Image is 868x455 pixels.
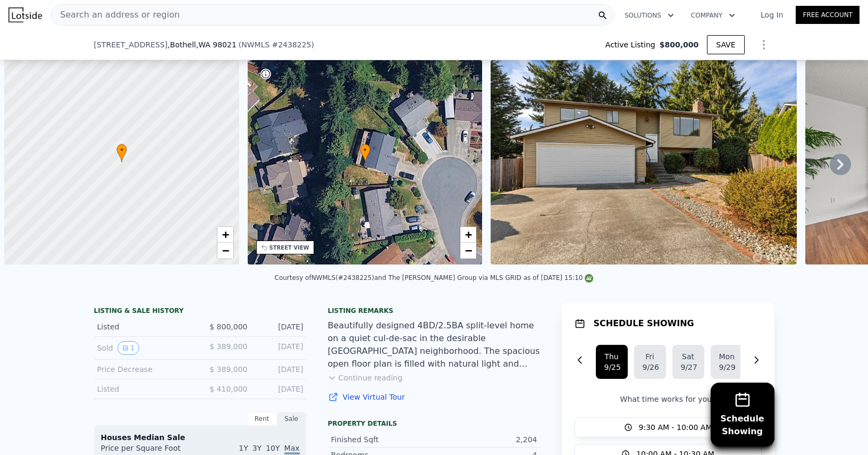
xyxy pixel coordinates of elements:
[239,39,314,50] div: ( )
[239,444,248,452] span: 1Y
[634,345,666,379] button: Fri9/26
[217,227,233,243] a: Zoom in
[707,35,744,54] button: SAVE
[97,384,192,394] div: Listed
[672,345,704,379] button: Sat9/27
[643,351,658,362] div: Fri
[575,394,762,404] p: What time works for you?
[269,244,309,252] div: STREET VIEW
[272,40,311,49] span: # 2438225
[748,10,796,20] a: Log In
[681,351,696,362] div: Sat
[616,6,682,25] button: Solutions
[465,228,472,241] span: +
[266,444,280,452] span: 10Y
[719,351,734,362] div: Mon
[209,342,247,351] span: $ 389,000
[284,444,300,454] span: Max
[277,412,307,426] div: Sale
[94,39,168,50] span: [STREET_ADDRESS]
[682,6,744,25] button: Company
[328,392,541,402] a: View Virtual Tour
[596,345,628,379] button: Thu9/25
[9,7,42,22] img: Lotside
[52,9,180,21] span: Search an address or region
[711,345,743,379] button: Mon9/29
[660,39,699,50] span: $800,000
[331,434,434,445] div: Finished Sqft
[360,144,370,162] div: •
[434,434,537,445] div: 2,204
[605,39,660,50] span: Active Listing
[217,243,233,259] a: Zoom out
[209,365,247,374] span: $ 389,000
[594,317,694,330] h1: SCHEDULE SHOWING
[604,362,619,373] div: 9/25
[247,412,277,426] div: Rent
[719,362,734,373] div: 9/29
[252,444,262,452] span: 3Y
[256,341,304,355] div: [DATE]
[256,321,304,332] div: [DATE]
[167,39,237,50] span: , Bothell
[209,322,247,331] span: $ 800,000
[328,419,541,428] div: Property details
[796,6,859,24] a: Free Account
[222,244,229,257] span: −
[643,362,658,373] div: 9/26
[465,244,472,257] span: −
[575,417,762,437] button: 9:30 AM - 10:00 AM
[328,319,541,370] div: Beautifully designed 4BD/2.5BA split-level home on a quiet cul-de-sac in the desirable [GEOGRAPHI...
[460,243,476,259] a: Zoom out
[97,321,192,332] div: Listed
[94,307,307,317] div: LISTING & SALE HISTORY
[328,307,541,315] div: Listing remarks
[275,274,594,282] div: Courtesy of NWMLS (#2438225) and The [PERSON_NAME] Group via MLS GRID as of [DATE] 15:10
[491,60,797,264] img: Sale: 169787587 Parcel: 103575816
[460,227,476,243] a: Zoom in
[209,385,247,393] span: $ 410,000
[97,364,192,375] div: Price Decrease
[116,145,127,155] span: •
[360,145,370,155] span: •
[241,40,269,49] span: NWMLS
[256,384,304,394] div: [DATE]
[711,383,774,446] button: ScheduleShowing
[222,228,229,241] span: +
[681,362,696,373] div: 9/27
[116,144,127,162] div: •
[639,422,712,433] span: 9:30 AM - 10:00 AM
[256,364,304,375] div: [DATE]
[753,34,774,55] button: Show Options
[196,40,237,49] span: , WA 98021
[585,274,593,283] img: NWMLS Logo
[101,432,300,443] div: Houses Median Sale
[328,373,403,383] button: Continue reading
[97,341,192,355] div: Sold
[604,351,619,362] div: Thu
[117,341,140,355] button: View historical data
